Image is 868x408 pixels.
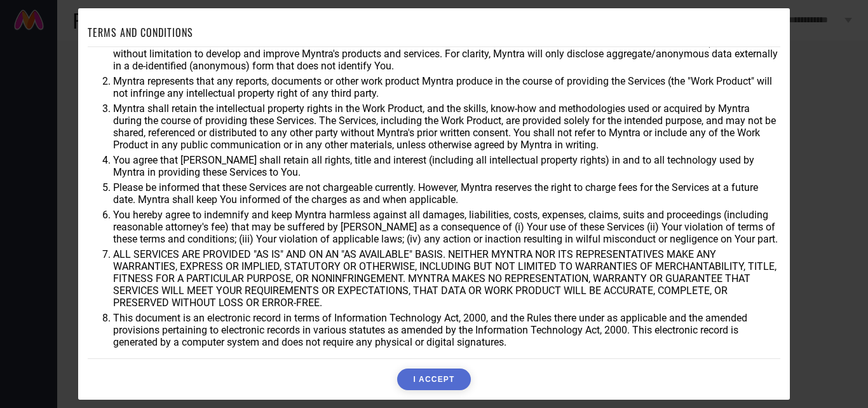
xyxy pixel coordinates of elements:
[113,36,780,72] li: You agree that Myntra may use aggregate and anonymized data for any business purpose during or af...
[88,25,193,40] h1: TERMS AND CONDITIONS
[113,75,780,99] li: Myntra represents that any reports, documents or other work product Myntra produce in the course ...
[113,102,780,151] li: Myntra shall retain the intellectual property rights in the Work Product, and the skills, know-ho...
[113,209,780,245] li: You hereby agree to indemnify and keep Myntra harmless against all damages, liabilities, costs, e...
[113,248,780,309] li: ALL SERVICES ARE PROVIDED "AS IS" AND ON AN "AS AVAILABLE" BASIS. NEITHER MYNTRA NOR ITS REPRESEN...
[113,181,780,206] li: Please be informed that these Services are not chargeable currently. However, Myntra reserves the...
[113,154,780,178] li: You agree that [PERSON_NAME] shall retain all rights, title and interest (including all intellect...
[397,369,470,390] button: I ACCEPT
[113,312,780,348] li: This document is an electronic record in terms of Information Technology Act, 2000, and the Rules...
